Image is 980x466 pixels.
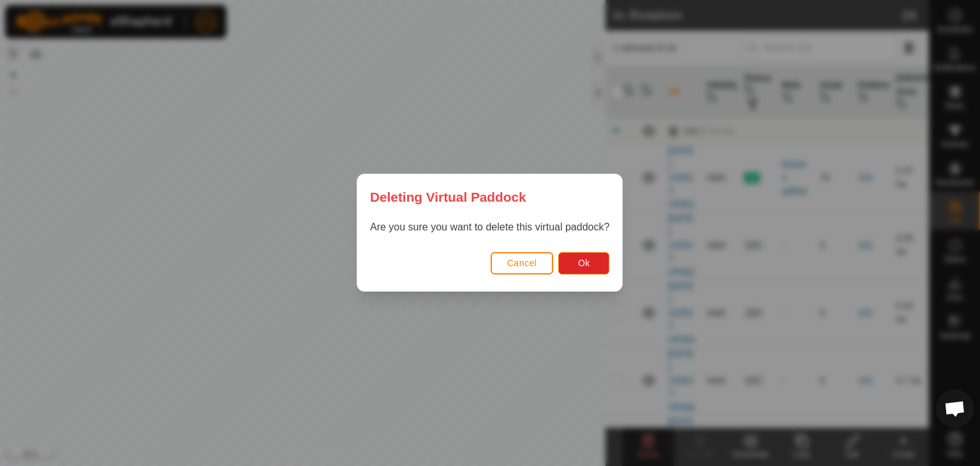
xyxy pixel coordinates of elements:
[491,252,554,274] button: Cancel
[370,187,526,207] span: Deleting Virtual Paddock
[559,252,610,274] button: Ok
[578,259,590,269] span: Ok
[370,220,609,236] p: Are you sure you want to delete this virtual paddock?
[936,389,974,428] a: Open chat
[507,259,537,269] span: Cancel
